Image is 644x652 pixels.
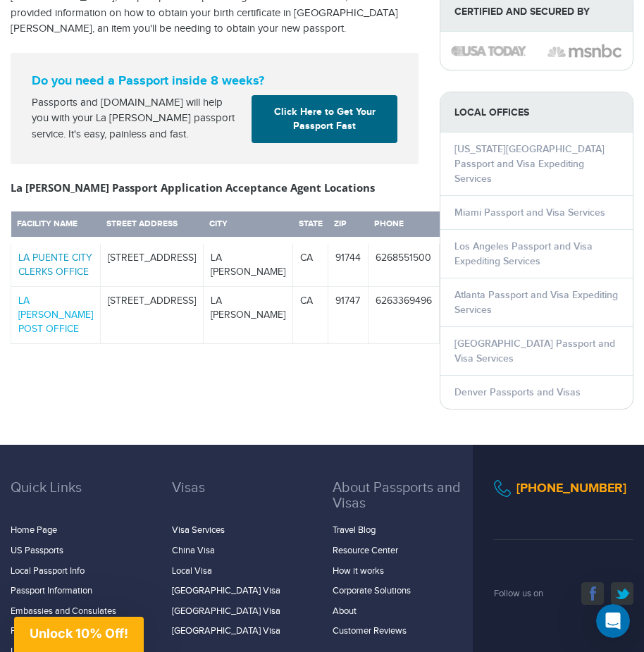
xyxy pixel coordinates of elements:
[454,338,615,364] a: [GEOGRAPHIC_DATA] Passport and Visa Services
[494,588,543,599] span: Follow us on
[11,180,419,196] h3: La [PERSON_NAME] Passport Application Acceptance Agent Locations
[581,582,604,605] a: facebook
[328,287,369,344] td: 91747
[204,240,293,287] td: LA [PERSON_NAME]
[328,211,369,240] th: Zip
[440,92,633,133] strong: LOCAL OFFICES
[454,289,618,316] a: Atlanta Passport and Visa Expediting Services
[172,545,215,556] a: China Visa
[369,287,440,344] td: 6263369496
[333,585,411,596] a: Corporate Solutions
[333,565,384,577] a: How it works
[333,480,473,517] h3: About Passports and Visas
[293,240,328,287] td: CA
[252,95,397,143] a: Click Here to Get Your Passport Fast
[369,240,440,287] td: 6268551500
[11,565,85,577] a: Local Passport Info
[14,617,144,652] div: Unlock 10% Off!
[11,625,94,636] a: Passports for Cruises
[172,585,280,596] a: [GEOGRAPHIC_DATA] Visa
[11,605,116,617] a: Embassies and Consulates
[454,386,581,398] a: Denver Passports and Visas
[454,207,605,219] a: Miami Passport and Visa Services
[293,287,328,344] td: CA
[101,287,204,344] td: [STREET_ADDRESS]
[101,240,204,287] td: [STREET_ADDRESS]
[204,287,293,344] td: LA [PERSON_NAME]
[547,42,621,59] img: image description
[172,480,312,517] h3: Visas
[172,625,280,636] a: [GEOGRAPHIC_DATA] Visa
[30,626,128,641] span: Unlock 10% Off!
[333,524,376,536] a: Travel Blog
[204,211,293,240] th: City
[369,211,440,240] th: Phone
[596,604,630,638] iframe: Intercom live chat
[333,605,357,617] a: About
[454,143,605,185] a: [US_STATE][GEOGRAPHIC_DATA] Passport and Visa Expediting Services
[333,625,407,636] a: Customer Reviews
[172,565,212,577] a: Local Visa
[11,480,151,517] h3: Quick Links
[516,481,626,496] a: [PHONE_NUMBER]
[26,95,246,143] div: Passports and [DOMAIN_NAME] will help you with your La [PERSON_NAME] passport service. It's easy,...
[451,46,526,56] img: image description
[101,211,204,240] th: Street Address
[172,605,280,617] a: [GEOGRAPHIC_DATA] Visa
[18,295,93,335] a: LA [PERSON_NAME] POST OFFICE
[333,545,398,556] a: Resource Center
[11,211,101,240] th: Facility Name
[454,240,593,267] a: Los Angeles Passport and Visa Expediting Services
[11,524,57,536] a: Home Page
[11,585,92,596] a: Passport Information
[328,240,369,287] td: 91744
[11,545,63,556] a: US Passports
[32,74,397,90] strong: Do you need a Passport inside 8 weeks?
[611,582,633,605] a: twitter
[18,252,92,278] a: LA PUENTE CITY CLERKS OFFICE
[172,524,225,536] a: Visa Services
[293,211,328,240] th: State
